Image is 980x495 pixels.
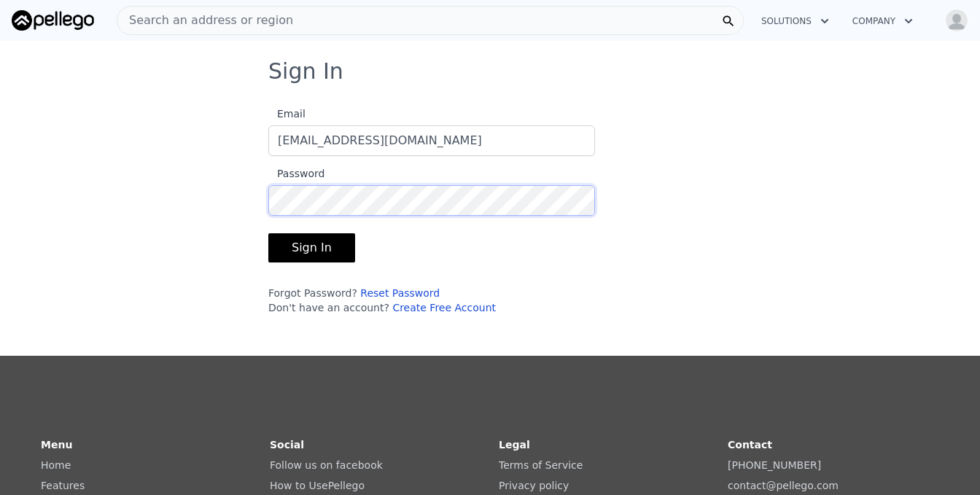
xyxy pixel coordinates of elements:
button: Company [841,8,925,34]
a: Home [41,459,71,471]
h3: Sign In [268,58,712,85]
strong: Legal [499,439,530,451]
a: Features [41,480,85,491]
span: Search an address or region [117,12,293,29]
a: Create Free Account [392,302,496,313]
a: contact@pellego.com [728,480,839,491]
a: Privacy policy [499,480,569,491]
strong: Contact [728,439,772,451]
button: Sign In [268,233,355,262]
a: Terms of Service [499,459,583,471]
a: How to UsePellego [270,480,365,491]
span: Email [268,108,306,120]
a: Follow us on facebook [270,459,383,471]
strong: Menu [41,439,72,451]
img: Pellego [12,10,94,31]
span: Password [268,168,324,179]
div: Forgot Password? Don't have an account? [268,286,595,315]
input: Email [268,125,595,156]
input: Password [268,185,595,216]
a: [PHONE_NUMBER] [728,459,821,471]
button: Solutions [750,8,841,34]
a: Reset Password [360,287,440,299]
img: avatar [945,9,968,32]
strong: Social [270,439,304,451]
